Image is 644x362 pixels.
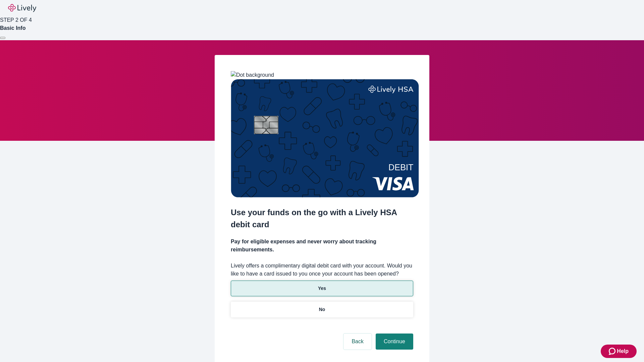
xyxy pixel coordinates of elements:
[231,79,419,197] img: Debit card
[231,238,413,254] h4: Pay for eligible expenses and never worry about tracking reimbursements.
[8,4,36,12] img: Lively
[319,306,325,313] p: No
[231,281,413,296] button: Yes
[231,71,274,79] img: Dot background
[376,334,413,350] button: Continue
[617,347,629,355] span: Help
[318,285,326,292] p: Yes
[231,302,413,317] button: No
[609,347,617,355] svg: Zendesk support icon
[231,262,413,278] label: Lively offers a complimentary digital debit card with your account. Would you like to have a card...
[231,206,413,231] h2: Use your funds on the go with a Lively HSA debit card
[601,345,637,358] button: Zendesk support iconHelp
[343,334,372,350] button: Back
